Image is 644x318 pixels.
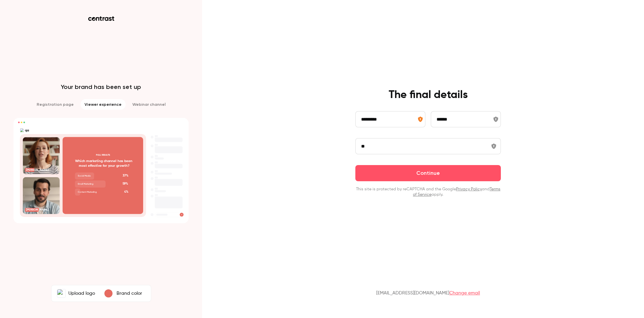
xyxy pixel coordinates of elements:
label: qaUpload logo [53,287,99,300]
button: Continue [355,165,501,181]
a: Change email [449,291,480,295]
p: Your brand has been set up [61,83,141,91]
p: This site is protected by reCAPTCHA and the Google and apply. [355,187,501,197]
li: Registration page [33,99,78,110]
li: Webinar channel [128,99,170,110]
a: Privacy Policy [456,187,482,191]
h4: The final details [389,88,468,102]
p: Brand color [117,290,142,297]
p: [EMAIL_ADDRESS][DOMAIN_NAME] [376,290,480,296]
img: qa [57,289,65,297]
li: Viewer experience [80,99,126,110]
button: Brand color [99,287,150,300]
